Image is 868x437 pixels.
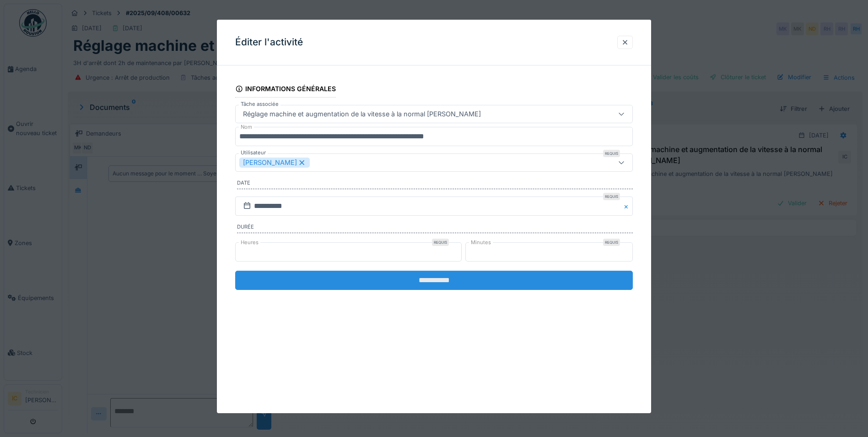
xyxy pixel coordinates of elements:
div: Informations générales [235,82,336,98]
div: Requis [603,150,620,157]
div: Requis [432,239,449,246]
label: Date [237,179,633,189]
div: Requis [603,193,620,200]
label: Utilisateur [239,149,268,157]
button: Close [623,197,633,216]
div: Réglage machine et augmentation de la vitesse à la normal [PERSON_NAME] [239,109,485,119]
div: Requis [603,239,620,246]
label: Minutes [469,239,493,246]
label: Nom [239,123,254,131]
label: Tâche associée [239,100,280,108]
label: Durée [237,223,633,233]
h3: Éditer l'activité [235,37,303,48]
label: Heures [239,239,260,246]
div: [PERSON_NAME] [239,158,310,168]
